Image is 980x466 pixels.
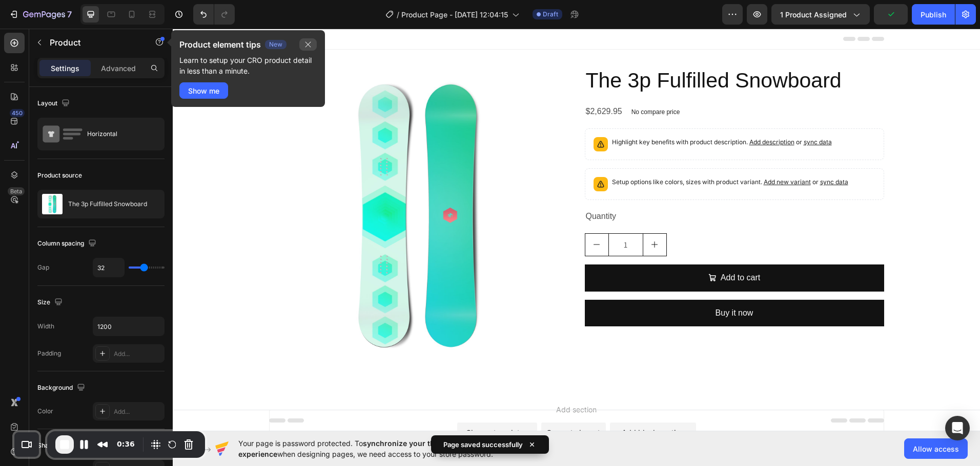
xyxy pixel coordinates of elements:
[114,349,162,359] div: Add...
[945,416,970,440] div: Open Intercom Messenger
[401,9,508,20] span: Product Page - [DATE] 12:04:15
[37,296,65,309] div: Size
[93,258,124,277] input: Auto
[436,205,471,227] input: quantity
[439,108,659,119] p: Highlight key benefits with product description.
[647,149,676,157] span: sync data
[638,149,676,157] span: or
[238,439,526,458] span: synchronize your theme style & enhance your experience
[413,205,436,227] button: decrement
[412,236,711,263] button: Add to cart
[42,194,63,214] img: product feature img
[37,322,54,331] div: Width
[67,8,72,20] p: 7
[397,9,399,20] span: /
[10,109,25,117] div: 450
[93,317,164,336] input: Auto
[37,171,82,180] div: Product source
[101,63,136,74] p: Advanced
[87,122,150,146] div: Horizontal
[37,97,72,110] div: Layout
[238,438,566,459] span: Your page is password protected. To when designing pages, we need access to your store password.
[904,438,968,459] button: Allow access
[771,4,870,25] button: 1 product assigned
[591,149,638,157] span: Add new variant
[68,201,147,208] p: The 3p Fulfilled Snowboard
[459,80,507,86] p: No compare price
[631,109,659,117] span: sync data
[543,10,558,19] span: Draft
[50,36,137,49] p: Product
[173,29,980,431] iframe: Design area
[412,180,711,196] div: Quantity
[37,237,98,251] div: Column spacing
[780,9,847,20] span: 1 product assigned
[912,4,955,25] button: Publish
[443,439,523,450] p: Page saved successfully
[622,109,659,117] span: or
[114,407,162,416] div: Add...
[913,443,959,454] span: Allow access
[577,109,622,117] span: Add description
[412,75,451,92] div: $2,629.95
[51,63,79,74] p: Settings
[37,407,53,416] div: Color
[37,349,61,358] div: Padding
[4,4,76,25] button: 7
[412,271,711,298] button: Buy it now
[379,375,428,386] span: Add section
[543,277,581,292] div: Buy it now
[548,242,587,257] div: Add to cart
[439,148,676,159] p: Setup options like colors, sizes with product variant.
[37,381,87,395] div: Background
[8,187,25,195] div: Beta
[471,205,494,227] button: increment
[193,4,235,25] div: Undo/Redo
[921,9,946,20] div: Publish
[37,263,49,272] div: Gap
[412,37,711,66] h2: The 3p Fulfilled Snowboard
